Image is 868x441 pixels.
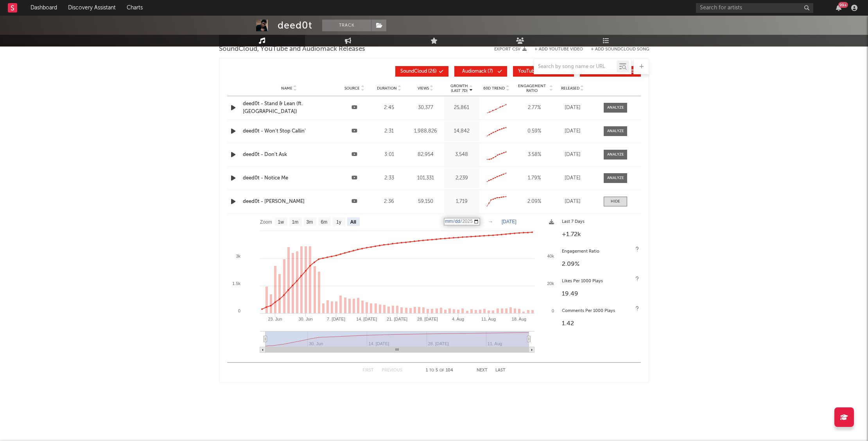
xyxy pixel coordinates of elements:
[374,198,405,206] div: 2:36
[409,174,443,182] div: 101,331
[516,174,553,182] div: 1.79 %
[562,277,637,286] div: Likes Per 1000 Plays
[838,2,848,8] div: 99 +
[409,198,443,206] div: 59,150
[547,281,554,286] text: 20k
[219,45,365,54] span: SoundCloud, YouTube and Audiomack Releases
[409,127,443,135] div: 1,988,826
[243,100,335,115] a: deed0t - Stand & Lean (ft. [GEOGRAPHIC_DATA])
[362,368,374,373] button: First
[336,219,341,225] text: 1y
[278,20,312,31] div: deed0t
[374,174,405,182] div: 2:33
[534,47,583,52] button: + Add YouTube Video
[374,104,405,112] div: 2:45
[382,368,402,373] button: Previous
[516,198,553,206] div: 2.09 %
[452,317,464,321] text: 4. Aug
[696,3,813,13] input: Search for artists
[243,174,335,182] a: deed0t - Notice Me
[409,151,443,159] div: 82,954
[446,198,477,206] div: 1,719
[516,151,553,159] div: 3.58 %
[495,368,506,373] button: Last
[446,104,477,112] div: 25,861
[418,86,429,91] span: Views
[547,254,554,258] text: 40k
[516,104,553,112] div: 2.77 %
[281,86,292,91] span: Name
[552,308,554,313] text: 0
[409,104,443,112] div: 30,377
[377,86,397,91] span: Duration
[292,219,299,225] text: 1m
[562,289,637,299] div: 19.49
[516,84,548,93] span: Engagement Ratio
[512,317,526,321] text: 18. Aug
[483,86,505,91] span: 60D Trend
[557,174,588,182] div: [DATE]
[583,47,649,52] button: + Add SoundCloud Song
[502,219,516,224] text: [DATE]
[557,104,588,112] div: [DATE]
[418,366,461,375] div: 1 5 104
[232,281,240,286] text: 1.5k
[236,254,240,258] text: 3k
[321,219,328,225] text: 6m
[516,127,553,135] div: 0.59 %
[387,317,407,321] text: 21. [DATE]
[322,20,371,31] button: Track
[298,317,312,321] text: 30. Jun
[446,127,477,135] div: 14,842
[429,369,434,372] span: to
[494,47,527,52] button: Export CSV
[374,127,405,135] div: 2:31
[243,151,335,159] a: deed0t - Don't Ask
[439,369,444,372] span: of
[562,230,637,239] div: +1.72k
[278,219,284,225] text: 1w
[527,47,583,52] div: + Add YouTube Video
[562,217,637,227] div: Last 7 Days
[446,151,477,159] div: 3,548
[557,198,588,206] div: [DATE]
[534,64,617,70] input: Search by song name or URL
[557,127,588,135] div: [DATE]
[562,247,637,256] div: Engagement Ratio
[356,317,377,321] text: 14. [DATE]
[562,319,637,328] div: 1.42
[238,308,240,313] text: 0
[488,219,493,224] text: →
[417,317,438,321] text: 28. [DATE]
[481,317,496,321] text: 11. Aug
[260,219,272,225] text: Zoom
[268,317,282,321] text: 23. Jun
[374,151,405,159] div: 3:01
[836,5,841,11] button: 99+
[344,86,360,91] span: Source
[557,151,588,159] div: [DATE]
[562,307,637,316] div: Comments Per 1000 Plays
[477,368,488,373] button: Next
[446,174,477,182] div: 2,239
[350,219,356,225] text: All
[562,260,637,269] div: 2.09 %
[327,317,345,321] text: 7. [DATE]
[307,219,313,225] text: 3m
[243,198,335,206] a: deed0t - [PERSON_NAME]
[561,86,579,91] span: Released
[591,47,649,52] button: + Add SoundCloud Song
[450,84,468,88] p: Growth
[450,88,468,93] p: (Last 7d)
[243,127,335,135] a: deed0t - Won't Stop Callin'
